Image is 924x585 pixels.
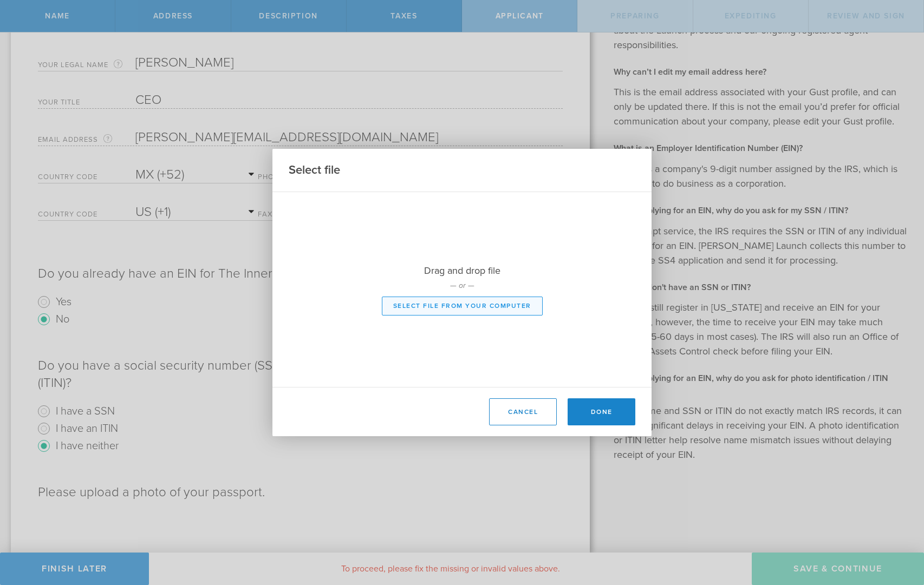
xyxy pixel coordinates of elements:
[450,281,474,290] em: — or —
[870,501,924,553] div: Widget de chat
[272,264,652,278] p: Drag and drop file
[489,398,557,425] button: Cancel
[568,398,635,425] button: Done
[382,297,543,315] button: Select file from your computer
[870,501,924,553] iframe: Chat Widget
[289,162,340,178] h2: Select file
